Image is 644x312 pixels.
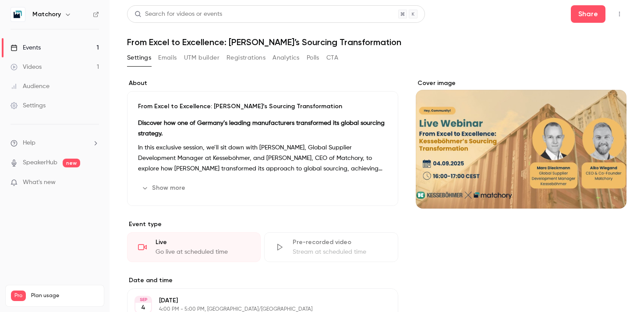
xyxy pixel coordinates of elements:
section: Cover image [416,79,626,209]
span: new [63,159,80,167]
div: Pre-recorded videoStream at scheduled time [264,232,398,262]
button: UTM builder [184,51,219,65]
div: Events [11,43,41,52]
button: Emails [158,51,177,65]
button: CTA [326,51,338,65]
span: Help [23,138,35,148]
img: Matchory [11,7,25,21]
div: Search for videos or events [134,10,222,19]
li: help-dropdown-opener [11,138,99,148]
label: Date and time [127,276,398,285]
div: Videos [11,63,42,71]
h6: Matchory [32,10,61,19]
span: Pro [11,291,26,301]
div: LiveGo live at scheduled time [127,232,261,262]
button: Show more [138,181,191,195]
button: Settings [127,51,151,65]
button: Registrations [226,51,265,65]
p: 4 [141,303,145,312]
span: Plan usage [31,292,99,299]
h1: From Excel to Excellence: [PERSON_NAME]’s Sourcing Transformation [127,37,626,47]
button: Analytics [272,51,300,65]
a: SpeakerHub [23,158,57,167]
div: Settings [11,101,46,110]
div: Go live at scheduled time [156,248,250,256]
div: Audience [11,82,50,91]
p: [DATE] [159,296,352,305]
button: Share [571,5,605,23]
div: Stream at scheduled time [293,248,387,256]
label: About [127,79,398,88]
div: Live [156,238,250,247]
button: Polls [307,51,319,65]
p: From Excel to Excellence: [PERSON_NAME]’s Sourcing Transformation [138,102,387,111]
span: What's new [23,178,56,187]
strong: Discover how one of Germany’s leading manufacturers transformed its global sourcing strategy. [138,120,385,137]
label: Cover image [416,79,626,88]
div: Pre-recorded video [293,238,387,247]
p: In this exclusive session, we’ll sit down with [PERSON_NAME], Global Supplier Development Manager... [138,142,387,174]
p: Event type [127,220,398,229]
div: SEP [135,297,151,303]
